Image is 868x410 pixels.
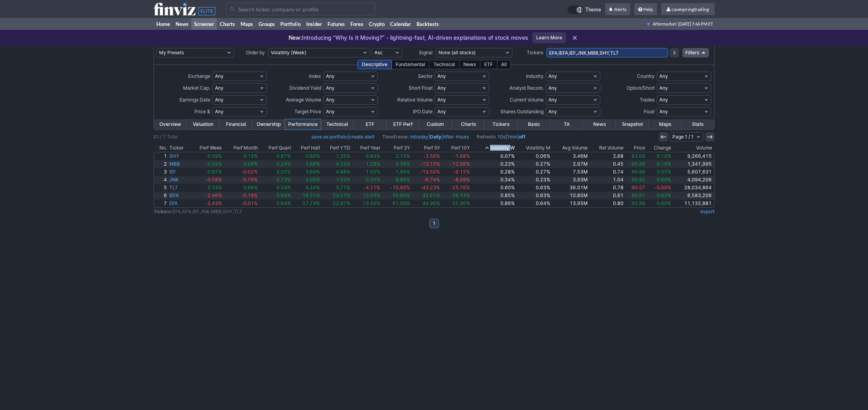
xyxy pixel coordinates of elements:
a: Custom [419,119,452,129]
a: 6 [154,192,168,199]
span: cavespringtrading [672,6,709,12]
span: -8.99% [453,177,470,183]
span: 0.80% [657,200,671,206]
span: 3.69% [305,169,320,175]
a: Forex [348,18,366,30]
a: 0.23% [516,176,552,184]
a: Ownership [252,119,285,129]
span: 83.09 [631,153,645,159]
a: 3.86% [292,160,321,168]
a: 0.63% [516,184,552,192]
a: -6.74% [411,176,441,184]
a: 13.42% [352,199,381,207]
a: 92.98 [625,199,646,207]
a: -19.50% [411,168,441,176]
a: 13.59% [352,192,381,199]
span: 1.50% [366,169,380,175]
span: -13.15% [420,161,440,167]
b: Refresh: [477,134,496,140]
span: -19.50% [420,169,440,175]
span: 3.86% [305,161,320,167]
span: -0.58% [205,177,222,183]
span: Option/Short [627,85,655,91]
span: 0.69% [243,185,258,190]
a: 0.27% [516,160,552,168]
span: 1.28% [366,161,380,167]
a: off [519,134,526,140]
a: 3.93M [552,176,589,184]
span: 44.90% [422,200,440,206]
a: Technical [321,119,353,129]
span: Industry [526,73,544,79]
a: -4.11% [352,184,381,192]
span: 2.14% [207,185,222,190]
span: 0.04% [243,161,258,167]
span: 58.14% [452,192,470,198]
span: 96.96 [631,169,645,175]
a: 0.45 [589,160,625,168]
a: 42.61% [411,192,441,199]
span: Aftermarket · [653,18,678,30]
th: Perf Month [223,144,259,152]
a: 0.74 [589,168,625,176]
span: -4.11% [363,185,380,190]
a: 0.07% [471,152,516,160]
a: 0.34% [471,176,516,184]
span: 4.88% [336,169,350,175]
span: -2.43% [205,200,222,206]
a: cavespringtrading [661,3,714,16]
a: ETF [353,119,386,129]
a: 4.12% [321,160,352,168]
a: 0.69% [223,184,259,192]
span: Trades [640,97,655,103]
span: 0.84% [366,153,380,159]
a: 7.53M [552,168,589,176]
a: News [583,119,616,129]
span: | [311,133,374,141]
a: 0.06% [516,152,552,160]
span: 0.87% [207,169,222,175]
span: 2.74% [396,153,410,159]
a: Alerts [605,3,630,16]
a: Learn More [532,32,566,43]
a: 4 [154,176,168,184]
th: Perf Quart [259,144,292,152]
a: -9.15% [441,168,471,176]
a: -0.18% [223,192,259,199]
th: Perf Week [190,144,223,152]
a: -0.02% [223,168,259,176]
a: IEFA [168,192,190,199]
a: 0.80 [589,199,625,207]
a: 22.97% [321,199,352,207]
b: Timeframe: [382,134,409,140]
a: 1.04 [589,176,625,184]
span: 4.12% [336,161,350,167]
span: 59.80% [392,192,410,198]
a: EFA [168,199,190,207]
a: 0.80% [292,152,321,160]
a: 36.01M [552,184,589,192]
a: 96.92 [625,176,646,184]
a: 4.58% [381,160,411,168]
span: -2.46% [205,192,222,198]
a: TLT [168,184,190,192]
a: Help [634,3,657,16]
span: -25.76% [450,185,470,190]
span: Current Volume [510,97,544,103]
a: 5,607,631 [672,168,714,176]
span: 3.24% [276,161,291,167]
span: 0.05% [657,169,671,175]
a: 4.24% [292,184,321,192]
a: 9,266,415 [672,152,714,160]
a: -2.43% [190,199,223,207]
p: Introducing “Why Is It Moving?” - lightning-fast, AI-driven explanations of stock moves [289,34,528,42]
a: 2.97M [552,160,589,168]
span: -9.15% [453,169,470,175]
a: Futures [325,18,348,30]
a: 0.19% [646,160,672,168]
a: Valuation [187,119,219,129]
span: -0.02% [241,169,258,175]
a: 0.84% [352,152,381,160]
a: Maps [238,18,256,30]
a: Portfolio [278,18,304,30]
